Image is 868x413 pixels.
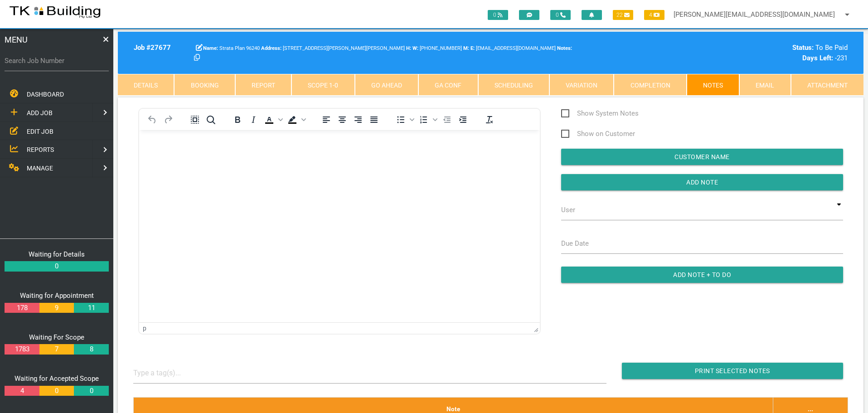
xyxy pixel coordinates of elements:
[561,149,843,165] input: Customer Name
[133,363,201,383] input: Type a tag(s)...
[355,74,418,96] a: Go Ahead
[262,113,284,126] div: Text color Black
[561,238,589,249] label: Due Date
[5,56,109,66] label: Search Job Number
[482,113,497,126] button: Clear formatting
[463,45,469,51] b: M:
[561,108,639,119] span: Show System Notes
[203,45,260,51] span: Strata Plan 96240
[550,10,571,20] span: 0
[261,45,405,51] span: [STREET_ADDRESS][PERSON_NAME][PERSON_NAME]
[677,43,848,63] div: To Be Paid -231
[439,113,455,126] button: Decrease indent
[39,344,74,355] a: 7
[393,113,416,126] div: Bullet list
[246,113,261,126] button: Italic
[143,325,146,332] div: p
[291,74,354,96] a: Scope 1-0
[15,374,99,383] a: Waiting for Accepted Scope
[5,34,28,46] span: MENU
[74,386,108,396] a: 0
[350,113,366,126] button: Align right
[203,45,218,51] b: Name:
[261,45,281,51] b: Address:
[174,74,235,96] a: Booking
[230,113,245,126] button: Bold
[418,74,478,96] a: GA Conf
[74,303,108,313] a: 11
[549,74,614,96] a: Variation
[412,45,462,51] span: [PHONE_NUMBER]
[29,333,84,341] a: Waiting For Scope
[9,5,101,19] img: s3file
[335,113,350,126] button: Align center
[416,113,439,126] div: Numbered list
[614,74,686,96] a: Completion
[27,165,53,172] span: MANAGE
[561,128,635,140] span: Show on Customer
[470,45,556,51] span: [EMAIL_ADDRESS][DOMAIN_NAME]
[5,386,39,396] a: 4
[203,113,218,126] button: Find and replace
[412,45,418,51] b: W:
[644,10,664,20] span: 4
[470,45,475,51] b: E:
[622,363,843,379] input: Print Selected Notes
[739,74,790,96] a: Email
[478,74,549,96] a: Scheduling
[160,113,176,126] button: Redo
[366,113,382,126] button: Justify
[39,386,74,396] a: 0
[27,109,53,117] span: ADD JOB
[791,74,863,96] a: Attachment
[406,45,411,51] b: H:
[139,130,540,322] iframe: Rich Text Area
[145,113,160,126] button: Undo
[5,344,39,355] a: 1783
[187,113,203,126] button: Select all
[561,267,843,283] input: Add Note + To Do
[561,174,843,190] input: Add Note
[27,127,53,135] span: EDIT JOB
[613,10,633,20] span: 22
[235,74,291,96] a: Report
[5,303,39,313] a: 178
[5,261,109,272] a: 0
[118,74,174,96] a: Details
[29,250,85,258] a: Waiting for Details
[27,91,64,98] span: DASHBOARD
[134,44,171,52] b: Job # 27677
[74,344,108,355] a: 8
[27,146,54,153] span: REPORTS
[488,10,508,20] span: 0
[455,113,470,126] button: Increase indent
[20,292,94,300] a: Waiting for Appointment
[319,113,334,126] button: Align left
[802,54,833,62] b: Days Left:
[792,44,814,52] b: Status:
[687,74,739,96] a: Notes
[194,54,200,62] a: Click here copy customer information.
[557,45,572,51] b: Notes:
[39,303,74,313] a: 9
[285,113,307,126] div: Background color Black
[534,324,538,332] div: Press the Up and Down arrow keys to resize the editor.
